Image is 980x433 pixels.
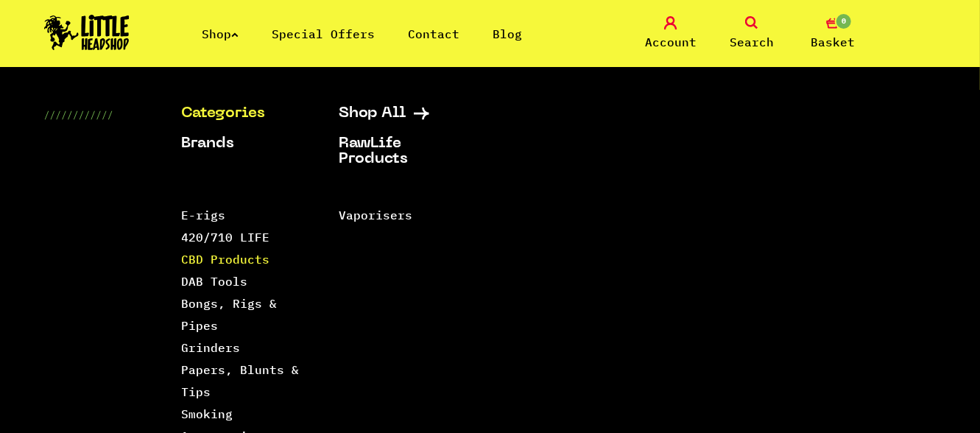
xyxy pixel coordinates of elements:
[730,33,774,51] span: Search
[182,252,270,267] a: CBD Products
[645,33,697,51] span: Account
[182,136,303,152] a: Brands
[202,27,239,41] a: Shop
[835,13,853,30] span: 0
[182,274,248,289] a: DAB Tools
[182,296,278,333] a: Bongs, Rigs & Pipes
[182,230,270,244] a: 420/710 LIFE
[339,106,460,122] a: Shop All
[339,208,413,222] a: Vaporisers
[182,362,300,399] a: Papers, Blunts & Tips
[182,208,226,222] a: E-rigs
[272,27,375,41] a: Special Offers
[182,340,241,355] a: Grinders
[493,27,522,41] a: Blog
[182,106,303,122] a: Categories
[44,15,130,50] img: Little Head Shop Logo
[408,27,459,41] a: Contact
[339,136,460,167] a: RawLife Products
[811,33,855,51] span: Basket
[796,16,870,51] a: 0 Basket
[715,16,789,51] a: Search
